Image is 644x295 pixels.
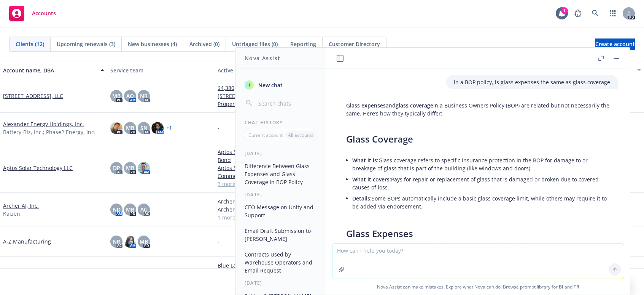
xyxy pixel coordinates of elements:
[140,124,148,132] span: SN
[32,10,56,16] span: Accounts
[16,40,44,48] span: Clients (12)
[126,92,134,100] span: AO
[235,119,326,126] div: Chat History
[113,205,121,213] span: ND
[167,126,172,130] a: + 1
[3,164,73,172] a: Aptos Solar Technology LLC
[3,128,95,136] span: Battery-Biz, Inc.; Phase2 Energy, Inc.
[140,205,148,213] span: AG
[329,40,380,48] span: Customer Directory
[218,213,319,221] a: 1 more
[245,54,280,62] h1: Nova Assist
[151,122,164,134] img: photo
[126,124,134,132] span: MB
[218,164,319,180] a: Aptos Solar Technology LLC - Commercial Property
[346,101,610,117] p: and in a Business Owners Policy (BOP) are related but not necessarily the same. Here’s how they t...
[110,66,211,74] div: Service team
[218,205,319,213] a: Archer AI, Inc. - Workers' Compensation
[570,6,585,21] a: Report a Bug
[140,237,148,245] span: MB
[189,40,219,48] span: Archived (0)
[218,148,319,164] a: Aptos Solar Technology LLC - Surety Bond
[242,160,320,188] button: Difference Between Glass Expenses and Glass Coverage in BOP Policy
[242,201,320,221] button: CEO Message on Unity and Support
[352,157,378,164] span: What it is:
[218,66,319,74] div: Active policies
[595,37,635,51] span: Create account
[138,162,150,174] img: photo
[218,84,319,92] a: $4,380,000 Excess of $2,500,000
[242,248,320,277] button: Contracts Used by Warehouse Operators and Email Request
[396,102,433,109] span: glass coverage
[352,195,372,202] span: Details:
[113,237,120,245] span: NR
[3,92,63,100] a: [STREET_ADDRESS], LLC
[112,92,121,100] span: MB
[588,6,603,21] a: Search
[352,193,610,212] li: Some BOPs automatically include a basic glass coverage limit, while others may require it to be a...
[124,236,136,248] img: photo
[218,92,319,108] a: [STREET_ADDRESS], LLC - Commercial Property
[3,202,39,210] a: Archer AI, Inc.
[242,224,320,245] button: Email Draft Submission to [PERSON_NAME]
[218,124,219,132] span: -
[113,164,120,172] span: DP
[561,6,568,13] div: 1
[128,40,177,48] span: New businesses (4)
[6,3,59,24] a: Accounts
[605,6,620,21] a: Switch app
[454,78,610,86] p: in a BOP policy, is glass expenses the same as glass coverage
[126,164,134,172] span: MB
[235,191,326,198] div: [DATE]
[248,132,283,138] p: Current account
[232,40,278,48] span: Untriaged files (0)
[346,133,610,146] h3: Glass Coverage
[218,197,319,205] a: Archer AI, Inc. - Business Owners
[257,81,283,89] span: New chat
[288,132,313,138] p: All accounts
[3,237,51,245] a: A-Z Manufacturing
[352,176,391,183] span: What it covers:
[574,284,579,290] a: TR
[3,66,96,74] div: Account name, DBA
[215,61,322,79] button: Active policies
[352,174,610,193] li: Pays for repair or replacement of glass that is damaged or broken due to covered causes of loss.
[140,92,148,100] span: NR
[235,280,326,286] div: [DATE]
[110,122,122,134] img: photo
[595,38,635,50] a: Create account
[346,102,386,109] span: Glass expenses
[107,61,215,79] button: Service team
[257,98,317,109] input: Search chats
[218,180,319,188] a: 3 more
[57,40,115,48] span: Upcoming renewals (3)
[218,237,219,245] span: -
[559,284,563,290] a: BI
[218,261,319,277] a: Blue Lake Capital, LLC - Workers' Compensation
[242,78,320,92] button: New chat
[126,205,134,213] span: MB
[235,150,326,157] div: [DATE]
[3,210,20,218] span: Kaizen
[352,155,610,174] li: Glass coverage refers to specific insurance protection in the BOP for damage to or breakage of gl...
[290,40,316,48] span: Reporting
[346,227,610,240] h3: Glass Expenses
[329,279,627,295] span: Nova Assist can make mistakes. Explore what Nova can do: Browse prompt library for and
[3,120,84,128] a: Alexander Energy Holdings, Inc.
